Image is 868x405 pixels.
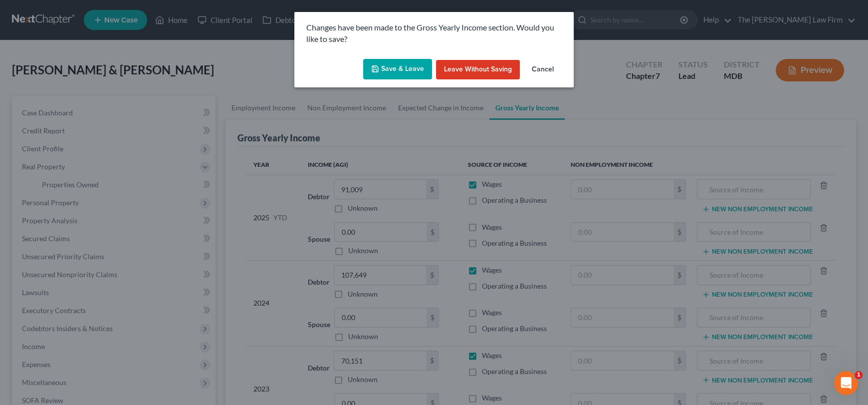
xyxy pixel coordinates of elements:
button: Leave without Saving [436,60,520,80]
p: Changes have been made to the Gross Yearly Income section. Would you like to save? [306,22,562,45]
button: Save & Leave [363,59,432,80]
iframe: Intercom live chat [834,371,858,395]
span: 1 [855,371,863,379]
button: Cancel [524,60,562,80]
